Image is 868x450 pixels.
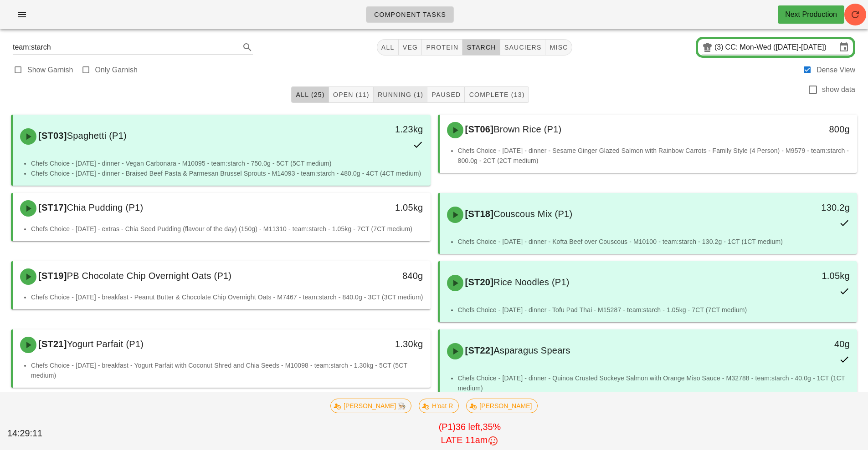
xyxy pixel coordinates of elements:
span: [ST21] [36,339,67,349]
div: 1.05kg [757,268,850,283]
button: veg [399,39,422,56]
span: H'oat R [425,399,453,413]
span: Asparagus Spears [493,345,570,355]
span: protein [426,44,458,51]
div: (3) [714,43,725,52]
label: show data [822,85,855,94]
div: 40g [757,337,850,351]
span: [ST17] [36,202,67,212]
span: Running (1) [377,91,423,98]
span: [ST18] [463,209,494,219]
div: 1.30kg [330,337,423,351]
button: Open (11) [329,86,374,103]
div: 1.05kg [330,200,423,215]
span: Chia Pudding (P1) [67,202,144,212]
span: [ST03] [36,131,67,141]
button: misc [545,39,572,56]
span: All [381,44,395,51]
span: [ST06] [463,124,494,134]
span: 36 left, [456,422,483,432]
label: Show Garnish [27,66,73,75]
button: All [377,39,399,56]
div: 840g [330,268,423,283]
a: Component Tasks [366,6,454,23]
span: Spaghetti (P1) [67,131,127,141]
span: Component Tasks [374,11,446,18]
span: Complete (13) [468,91,524,98]
span: [ST22] [463,345,494,355]
span: Yogurt Parfait (P1) [67,339,144,349]
li: Chefs Choice - [DATE] - extras - Chia Seed Pudding (flavour of the day) (150g) - M11310 - team:st... [31,224,423,234]
li: Chefs Choice - [DATE] - dinner - Braised Beef Pasta & Parmesan Brussel Sprouts - M14093 - team:st... [31,168,423,178]
span: [ST19] [36,271,67,281]
span: Paused [431,91,461,98]
div: LATE 11am [79,434,861,447]
div: 130.2g [757,200,850,215]
div: 14:29:11 [5,425,77,442]
div: 1.23kg [330,122,423,137]
span: [ST20] [463,277,494,287]
span: Brown Rice (P1) [493,124,561,134]
span: veg [402,44,418,51]
button: Paused [427,86,465,103]
li: Chefs Choice - [DATE] - breakfast - Peanut Butter & Chocolate Chip Overnight Oats - M7467 - team:... [31,292,423,302]
label: Only Garnish [95,66,138,75]
li: Chefs Choice - [DATE] - dinner - Tofu Pad Thai - M15287 - team:starch - 1.05kg - 7CT (7CT medium) [458,305,850,315]
button: protein [422,39,462,56]
span: Couscous Mix (P1) [493,209,572,219]
div: (P1) 35% [77,419,863,449]
span: Rice Noodles (P1) [493,277,570,287]
li: Chefs Choice - [DATE] - dinner - Sesame Ginger Glazed Salmon with Rainbow Carrots - Family Style ... [458,146,850,166]
button: starch [462,39,500,56]
button: sauciers [500,39,546,56]
li: Chefs Choice - [DATE] - dinner - Quinoa Crusted Sockeye Salmon with Orange Miso Sauce - M32788 - ... [458,373,850,393]
span: misc [549,44,568,51]
li: Chefs Choice - [DATE] - breakfast - Yogurt Parfait with Coconut Shred and Chia Seeds - M10098 - t... [31,360,423,380]
button: Complete (13) [465,86,529,103]
div: 800g [757,122,850,137]
button: All (25) [291,86,329,103]
span: [PERSON_NAME] [472,399,532,413]
span: All (25) [295,91,324,98]
div: Next Production [785,9,837,20]
button: Running (1) [374,86,427,103]
span: starch [466,44,496,51]
span: Open (11) [333,91,370,98]
span: sauciers [504,44,542,51]
li: Chefs Choice - [DATE] - dinner - Kofta Beef over Couscous - M10100 - team:starch - 130.2g - 1CT (... [458,237,850,247]
span: PB Chocolate Chip Overnight Oats (P1) [67,271,232,281]
label: Dense View [817,66,855,75]
li: Chefs Choice - [DATE] - dinner - Vegan Carbonara - M10095 - team:starch - 750.0g - 5CT (5CT medium) [31,158,423,168]
span: [PERSON_NAME] 👨🏼‍🍳 [336,399,406,413]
